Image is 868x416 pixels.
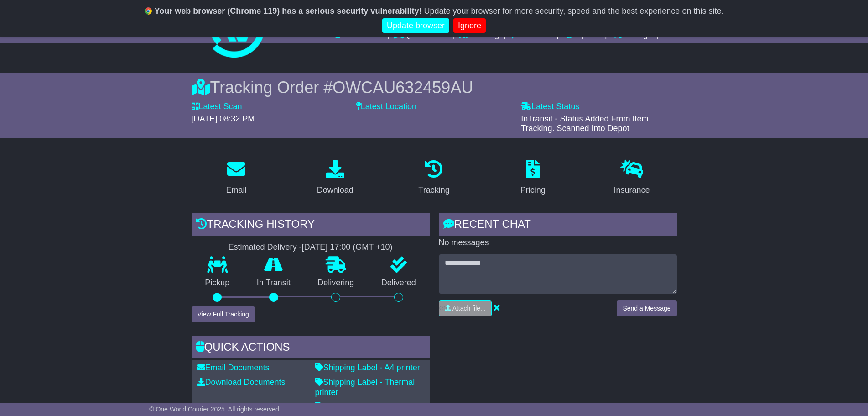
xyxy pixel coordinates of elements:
span: [DATE] 08:32 PM [192,114,255,123]
div: Estimated Delivery - [192,242,430,253]
div: Insurance [614,184,650,196]
label: Latest Scan [192,102,242,112]
a: Tracking [412,157,455,200]
label: Latest Status [521,102,579,112]
b: Your web browser (Chrome 119) has a serious security vulnerability! [155,6,422,16]
label: Latest Location [356,102,416,112]
a: Ignore [453,18,486,33]
a: Consignment Note [315,402,390,411]
div: [DATE] 17:00 (GMT +10) [302,242,393,253]
p: No messages [439,238,677,248]
div: Email [226,184,246,196]
div: Download [317,184,353,196]
div: Tracking Order # [192,78,677,97]
p: In Transit [243,278,304,288]
div: Tracking history [192,213,430,238]
button: View Full Tracking [192,306,255,322]
a: Download [311,157,359,200]
div: Tracking [418,184,449,196]
a: Shipping Label - A4 printer [315,363,420,372]
span: © One World Courier 2025. All rights reserved. [149,405,281,413]
button: Send a Message [617,300,676,316]
a: Email Documents [197,363,270,372]
div: Quick Actions [192,336,430,361]
span: OWCAU632459AU [333,78,473,97]
a: Email [220,157,252,200]
div: RECENT CHAT [439,213,677,238]
a: Update browser [382,18,449,33]
span: InTransit - Status Added From Item Tracking. Scanned Into Depot [521,114,648,133]
a: Pricing [515,157,551,200]
a: Shipping Label - Thermal printer [315,378,415,397]
p: Delivered [368,278,430,288]
div: Pricing [520,184,546,196]
span: Update your browser for more security, speed and the best experience on this site. [424,6,723,16]
p: Pickup [192,278,244,288]
a: Insurance [608,157,656,200]
p: Delivering [304,278,368,288]
a: Download Documents [197,378,286,387]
